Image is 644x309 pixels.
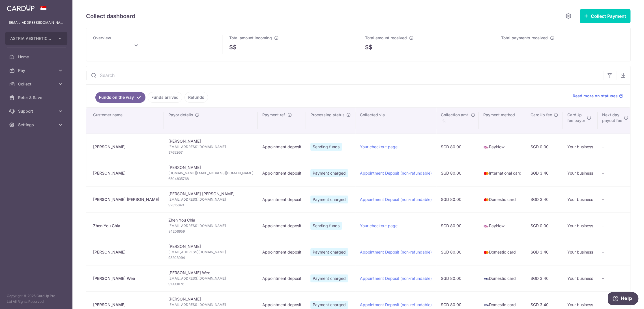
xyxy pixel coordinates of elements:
[563,134,598,160] td: Your business
[526,160,563,186] td: SGD 3.40
[479,134,526,160] td: PayNow
[9,20,63,25] p: [EMAIL_ADDRESS][DOMAIN_NAME]
[598,265,633,291] td: -
[93,144,159,150] div: [PERSON_NAME]
[93,35,111,40] span: Overview
[13,4,24,9] span: Help
[483,144,489,150] img: paynow-md-4fe65508ce96feda548756c5ee0e473c78d4820b8ea51387c6e4ad89e58a5e61.png
[563,265,598,291] td: Your business
[598,239,633,265] td: -
[501,35,548,40] span: Total payments received
[168,276,253,281] span: [EMAIL_ADDRESS][DOMAIN_NAME]
[164,134,258,160] td: [PERSON_NAME]
[483,250,489,255] img: mastercard-sm-87a3fd1e0bddd137fecb07648320f44c262e2538e7db6024463105ddbc961eb2.png
[479,108,526,134] th: Payment method
[18,54,55,60] span: Home
[258,134,306,160] td: Appointment deposit
[168,170,253,176] span: [DOMAIN_NAME][EMAIL_ADDRESS][DOMAIN_NAME]
[168,255,253,261] span: 93203094
[7,5,35,11] img: CardUp
[168,302,253,308] span: [EMAIL_ADDRESS][DOMAIN_NAME]
[168,144,253,150] span: [EMAIL_ADDRESS][DOMAIN_NAME]
[93,197,159,202] div: [PERSON_NAME] [PERSON_NAME]
[436,160,479,186] td: SGD 80.00
[258,239,306,265] td: Appointment deposit
[310,222,342,230] span: Sending funds
[360,144,398,149] a: Your checkout page
[436,239,479,265] td: SGD 80.00
[483,223,489,229] img: paynow-md-4fe65508ce96feda548756c5ee0e473c78d4820b8ea51387c6e4ad89e58a5e61.png
[86,66,603,84] input: Search
[598,134,633,160] td: -
[479,265,526,291] td: Domestic card
[436,186,479,213] td: SGD 80.00
[229,43,237,51] span: S$
[526,134,563,160] td: SGD 0.00
[93,276,159,281] div: [PERSON_NAME] Wee
[526,108,563,134] th: CardUp fee
[164,213,258,239] td: Zhen You Chia
[483,302,489,308] img: visa-sm-192604c4577d2d35970c8ed26b86981c2741ebd56154ab54ad91a526f0f24972.png
[598,186,633,213] td: -
[310,169,348,177] span: Payment charged
[608,292,638,306] iframe: Opens a widget where you can find more information
[483,197,489,203] img: mastercard-sm-87a3fd1e0bddd137fecb07648320f44c262e2538e7db6024463105ddbc961eb2.png
[567,112,585,123] span: CardUp fee payor
[258,265,306,291] td: Appointment deposit
[563,213,598,239] td: Your business
[93,302,159,308] div: [PERSON_NAME]
[360,171,432,175] a: Appointment Deposit (non-refundable)
[526,239,563,265] td: SGD 3.40
[479,186,526,213] td: Domestic card
[310,274,348,282] span: Payment charged
[436,108,479,134] th: Collection amt. : activate to sort column ascending
[258,213,306,239] td: Appointment deposit
[598,160,633,186] td: -
[93,223,159,229] div: Zhen You Chia
[168,281,253,287] span: 91990076
[360,223,398,228] a: Your checkout page
[164,108,258,134] th: Payor details
[93,170,159,176] div: [PERSON_NAME]
[479,239,526,265] td: Domestic card
[86,12,135,21] h5: Collect dashboard
[598,108,633,134] th: Next daypayout fee
[580,9,630,23] button: Collect Payment
[526,186,563,213] td: SGD 3.40
[18,122,55,128] span: Settings
[5,32,67,45] button: ASTRIA AESTHETICS PTE. LTD.
[168,197,253,202] span: [EMAIL_ADDRESS][DOMAIN_NAME]
[164,239,258,265] td: [PERSON_NAME]
[573,93,623,99] a: Read more on statuses
[436,265,479,291] td: SGD 80.00
[86,108,164,134] th: Customer name
[310,301,348,309] span: Payment charged
[306,108,355,134] th: Processing status
[95,92,145,103] a: Funds on the way
[483,171,489,176] img: mastercard-sm-87a3fd1e0bddd137fecb07648320f44c262e2538e7db6024463105ddbc961eb2.png
[355,108,436,134] th: Collected via
[310,112,345,118] span: Processing status
[479,213,526,239] td: PayNow
[479,160,526,186] td: International card
[148,92,182,103] a: Funds arrived
[164,265,258,291] td: [PERSON_NAME] Wee
[93,249,159,255] div: [PERSON_NAME]
[168,112,193,118] span: Payor details
[164,160,258,186] td: [PERSON_NAME]
[168,249,253,255] span: [EMAIL_ADDRESS][DOMAIN_NAME]
[526,265,563,291] td: SGD 3.40
[18,68,55,73] span: Pay
[436,134,479,160] td: SGD 80.00
[258,186,306,213] td: Appointment deposit
[10,36,52,41] span: ASTRIA AESTHETICS PTE. LTD.
[258,108,306,134] th: Payment ref.
[563,186,598,213] td: Your business
[168,223,253,229] span: [EMAIL_ADDRESS][DOMAIN_NAME]
[164,186,258,213] td: [PERSON_NAME] [PERSON_NAME]
[168,229,253,234] span: 84206959
[18,95,55,100] span: Refer & Save
[258,160,306,186] td: Appointment deposit
[441,112,469,118] span: Collection amt.
[365,43,372,51] span: S$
